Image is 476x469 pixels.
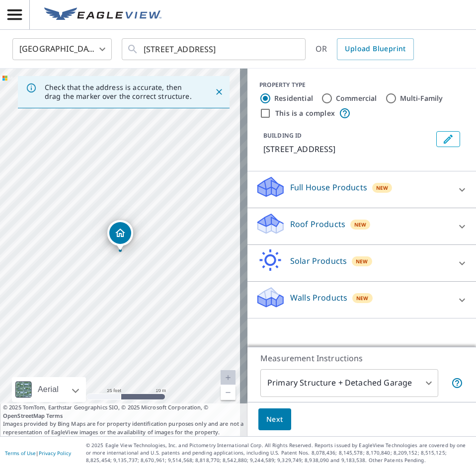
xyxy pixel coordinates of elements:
a: Upload Blueprint [337,38,413,60]
span: New [356,294,369,302]
p: Roof Products [290,218,345,230]
div: Aerial [35,377,62,402]
span: New [356,257,368,265]
label: Commercial [336,93,377,103]
button: Next [258,408,291,431]
div: Full House ProductsNew [255,175,468,204]
div: Solar ProductsNew [255,249,468,277]
span: New [354,221,367,229]
img: EV Logo [44,7,161,22]
a: Terms [46,412,63,419]
div: Dropped pin, building 1, Residential property, 614 Bergen St Newark, NJ 07108 [107,220,133,251]
p: Solar Products [290,255,347,267]
div: Primary Structure + Detached Garage [260,369,438,397]
input: Search by address or latitude-longitude [144,35,285,63]
a: Privacy Policy [39,450,71,457]
span: Next [266,413,283,426]
label: This is a complex [275,108,335,118]
div: Roof ProductsNew [255,212,468,240]
span: © 2025 TomTom, Earthstar Geographics SIO, © 2025 Microsoft Corporation, © [3,403,244,420]
a: OpenStreetMap [3,412,45,419]
span: New [376,184,389,192]
button: Close [213,85,226,98]
div: PROPERTY TYPE [259,80,464,89]
p: BUILDING ID [263,131,302,140]
div: Aerial [12,377,86,402]
div: [GEOGRAPHIC_DATA] [12,35,112,63]
div: OR [316,38,414,60]
p: Walls Products [290,292,347,304]
a: Current Level 20, Zoom Out [221,385,236,400]
span: Upload Blueprint [345,43,405,55]
a: Current Level 20, Zoom In Disabled [221,370,236,385]
a: Terms of Use [5,450,36,457]
p: [STREET_ADDRESS] [263,143,432,155]
a: EV Logo [38,1,167,28]
p: | [5,450,71,456]
div: Walls ProductsNew [255,286,468,314]
span: Your report will include the primary structure and a detached garage if one exists. [451,377,463,389]
p: © 2025 Eagle View Technologies, Inc. and Pictometry International Corp. All Rights Reserved. Repo... [86,442,471,464]
label: Multi-Family [400,93,443,103]
p: Check that the address is accurate, then drag the marker over the correct structure. [45,83,197,101]
p: Measurement Instructions [260,352,463,364]
p: Full House Products [290,181,367,193]
button: Edit building 1 [436,131,460,147]
label: Residential [274,93,313,103]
